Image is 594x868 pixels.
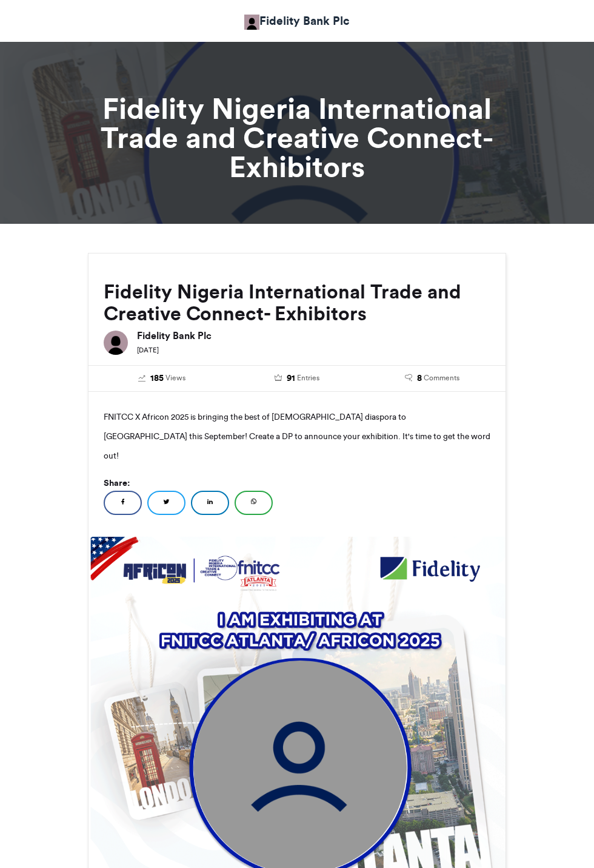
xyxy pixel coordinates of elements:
span: Views [165,372,185,383]
a: 91 Entries [239,372,356,385]
a: 8 Comments [373,372,490,385]
h1: Fidelity Nigeria International Trade and Creative Connect- Exhibitors [88,94,506,181]
img: Fidelity Bank [244,15,259,30]
span: 8 [417,372,422,385]
h6: Fidelity Bank Plc [137,331,490,340]
p: FNITCC X Africon 2025 is bringing the best of [DEMOGRAPHIC_DATA] diaspora to [GEOGRAPHIC_DATA] th... [104,407,490,465]
a: 185 Views [104,372,221,385]
span: 91 [287,372,295,385]
a: Fidelity Bank Plc [244,12,350,30]
h5: Share: [104,475,490,491]
h2: Fidelity Nigeria International Trade and Creative Connect- Exhibitors [104,281,490,325]
span: Comments [424,372,459,383]
img: Fidelity Bank Plc [104,331,128,355]
span: Entries [297,372,319,383]
small: [DATE] [137,346,159,354]
span: 185 [150,372,164,385]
